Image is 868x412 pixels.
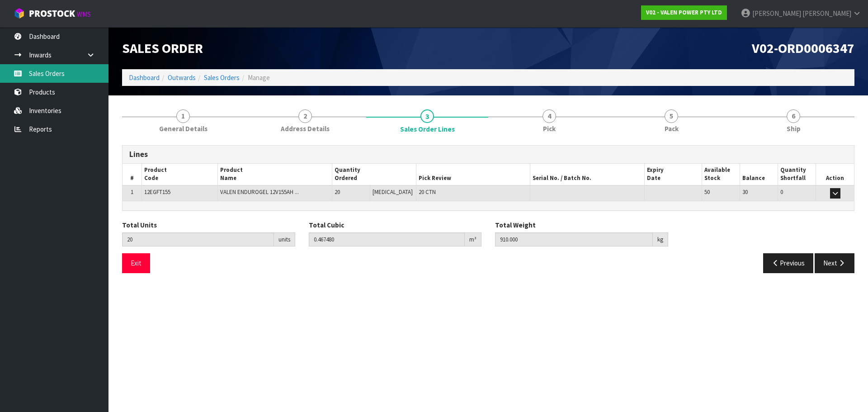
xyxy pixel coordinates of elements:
span: Address Details [281,124,330,133]
div: m³ [465,232,481,247]
span: VALEN ENDUROGEL 12V155AH ... [220,188,299,196]
span: 20 CTN [419,188,436,196]
input: Total Cubic [309,232,465,246]
span: 3 [420,109,434,123]
span: 1 [176,109,190,123]
div: units [274,232,295,247]
th: Pick Review [416,164,530,185]
div: kg [653,232,668,247]
button: Previous [763,253,814,273]
th: Quantity Shortfall [778,164,816,185]
span: Sales Order Lines [400,124,455,134]
span: [PERSON_NAME] [802,9,851,18]
a: Sales Orders [204,73,240,82]
th: Action [816,164,854,185]
span: [PERSON_NAME] [752,9,801,18]
span: 2 [298,109,312,123]
th: Product Name [218,164,332,185]
span: Sales Order [122,39,203,57]
span: 12EGFT155 [144,188,170,196]
input: Total Units [122,232,274,246]
strong: V02 - VALEN POWER PTY LTD [646,9,722,16]
input: Total Weight [495,232,653,246]
th: Product Code [142,164,217,185]
span: Ship [787,124,801,133]
th: Serial No. / Batch No. [530,164,645,185]
small: WMS [77,10,91,19]
th: Balance [740,164,778,185]
label: Total Cubic [309,220,344,230]
span: 30 [742,188,748,196]
span: ProStock [29,8,75,19]
span: 6 [787,109,800,123]
button: Next [815,253,854,273]
button: Exit [122,253,150,273]
th: Quantity Ordered [332,164,416,185]
th: Expiry Date [645,164,702,185]
span: 4 [542,109,556,123]
span: Manage [248,73,270,82]
span: 0 [780,188,783,196]
label: Total Weight [495,220,536,230]
th: # [123,164,142,185]
label: Total Units [122,220,157,230]
span: 1 [131,188,133,196]
a: Outwards [168,73,196,82]
span: 20 [335,188,340,196]
span: Sales Order Lines [122,138,854,279]
a: Dashboard [129,73,160,82]
span: 50 [704,188,710,196]
span: [MEDICAL_DATA] [373,188,413,196]
span: Pick [543,124,556,133]
span: Pack [665,124,679,133]
th: Available Stock [702,164,740,185]
h3: Lines [129,150,847,159]
img: cube-alt.png [14,8,25,19]
span: General Details [159,124,208,133]
span: V02-ORD0006347 [752,39,854,57]
span: 5 [665,109,678,123]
